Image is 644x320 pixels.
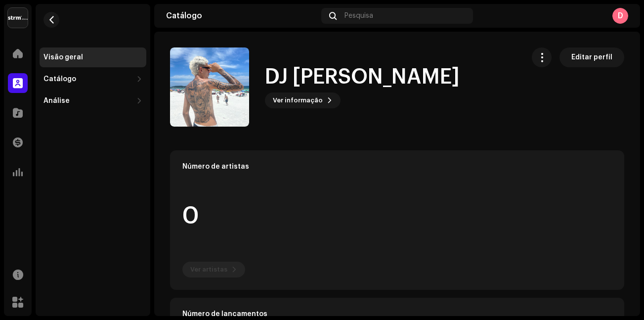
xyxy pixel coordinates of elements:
[265,66,460,89] h1: DJ [PERSON_NAME]
[612,8,628,24] div: D
[43,53,83,61] div: Visão geral
[40,69,146,89] re-m-nav-dropdown: Catálogo
[170,47,249,127] img: 007f9d9d-398c-4378-a730-d8f0292baae9
[8,8,28,28] img: 408b884b-546b-4518-8448-1008f9c76b02
[344,12,373,20] span: Pesquisa
[40,47,146,67] re-m-nav-item: Visão geral
[273,91,323,110] span: Ver informação
[43,75,76,83] div: Catálogo
[166,12,317,20] div: Catálogo
[170,150,624,290] re-o-card-data: Número de artistas
[265,92,341,108] button: Ver informação
[559,47,624,67] button: Editar perfil
[182,310,612,318] div: Número de lançamentos
[40,91,146,111] re-m-nav-dropdown: Análise
[571,47,612,67] span: Editar perfil
[43,97,70,105] div: Análise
